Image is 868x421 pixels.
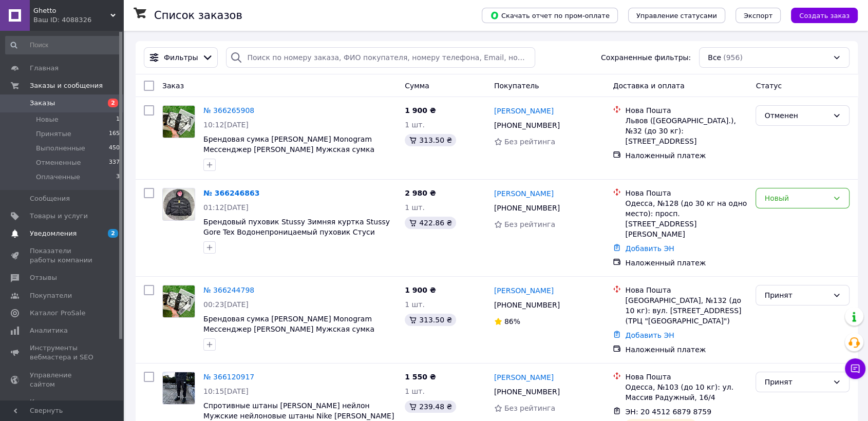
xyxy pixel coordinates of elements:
span: Оплаченные [36,173,80,182]
span: Создать заказ [799,12,850,20]
span: Без рейтинга [504,138,555,146]
span: Сумма [405,82,429,90]
span: 2 [108,229,118,238]
div: Принят [764,290,828,301]
a: Фото товару [162,285,195,318]
span: 01:12[DATE] [203,203,249,212]
span: Товары и услуги [30,212,88,221]
div: 422.86 ₴ [405,217,456,229]
span: 2 [108,99,118,107]
div: Новый [764,193,828,204]
a: Создать заказ [781,11,858,19]
span: ЭН: 20 4512 6879 8759 [625,408,711,416]
div: [PHONE_NUMBER] [492,201,562,215]
span: Принятые [36,129,71,139]
button: Чат с покупателем [845,358,865,379]
a: Брендовая сумка [PERSON_NAME] Monogram Мессенджер [PERSON_NAME] Мужская сумка [PERSON_NAME] через... [203,315,374,354]
span: Экспорт [744,12,772,20]
div: 313.50 ₴ [405,314,456,326]
a: Фото товару [162,105,195,138]
span: 00:23[DATE] [203,300,249,309]
span: Статус [756,82,782,90]
div: Нова Пошта [625,285,747,295]
span: Инструменты вебмастера и SEO [30,343,95,362]
img: Фото товару [163,106,195,138]
span: 10:12[DATE] [203,121,249,129]
a: № 366120917 [203,373,254,381]
span: Новые [36,115,59,124]
span: 1 900 ₴ [405,286,436,294]
a: Брендовый пуховик Stussy Зимняя куртка Stussy Gore Tex Водонепроницаемый пуховик Стуси Черно-розо... [203,218,390,246]
div: Принят [764,376,828,388]
span: Доставка и оплата [613,82,684,90]
span: Главная [30,64,59,73]
div: Одесса, №128 (до 30 кг на одно место): просп. [STREET_ADDRESS][PERSON_NAME] [625,198,747,239]
div: Ваш ID: 4088326 [33,15,123,25]
span: Заказы [30,99,55,108]
a: Фото товару [162,372,195,405]
span: Ghetto [33,6,110,15]
span: Отзывы [30,273,57,282]
div: 313.50 ₴ [405,134,456,146]
div: [PHONE_NUMBER] [492,118,562,132]
div: Львов ([GEOGRAPHIC_DATA].), №32 (до 30 кг): [STREET_ADDRESS] [625,116,747,146]
span: Заказ [162,82,184,90]
button: Скачать отчет по пром-оплате [482,8,618,23]
div: Наложенный платеж [625,345,747,355]
span: 450 [109,144,120,153]
span: Без рейтинга [504,220,555,228]
div: [PHONE_NUMBER] [492,385,562,399]
button: Управление статусами [628,8,725,23]
a: Добавить ЭН [625,244,674,253]
span: 3 [116,173,120,182]
div: Отменен [764,110,828,121]
div: Нова Пошта [625,188,747,198]
span: 1 шт. [405,387,425,395]
div: [GEOGRAPHIC_DATA], №132 (до 10 кг): вул. [STREET_ADDRESS] (ТРЦ "[GEOGRAPHIC_DATA]") [625,295,747,326]
span: Показатели работы компании [30,246,95,265]
span: Сохраненные фильтры: [601,52,691,63]
span: Каталог ProSale [30,309,85,318]
span: Покупатели [30,291,72,300]
span: 165 [109,129,120,139]
div: Одесса, №103 (до 10 кг): ул. Массив Радужный, 16/4 [625,382,747,403]
img: Фото товару [163,285,195,317]
span: Сообщения [30,194,70,203]
span: 1 шт. [405,121,425,129]
a: Фото товару [162,188,195,221]
span: Покупатель [494,82,539,90]
span: 1 шт. [405,300,425,309]
a: № 366265908 [203,106,254,114]
a: № 366246863 [203,189,259,197]
span: 1 шт. [405,203,425,212]
a: [PERSON_NAME] [494,285,554,296]
div: Наложенный платеж [625,258,747,268]
span: 1 [116,115,120,124]
span: Выполненные [36,144,85,153]
span: Фильтры [164,52,198,63]
div: Нова Пошта [625,105,747,116]
span: 10:15[DATE] [203,387,249,395]
span: Управление сайтом [30,371,95,389]
a: № 366244798 [203,286,254,294]
span: 337 [109,158,120,167]
div: Нова Пошта [625,372,747,382]
span: 1 900 ₴ [405,106,436,114]
div: [PHONE_NUMBER] [492,298,562,312]
div: 239.48 ₴ [405,400,456,413]
span: Аналитика [30,326,68,335]
input: Поиск по номеру заказа, ФИО покупателя, номеру телефона, Email, номеру накладной [226,47,535,68]
span: 1 550 ₴ [405,373,436,381]
a: Добавить ЭН [625,331,674,339]
span: Отмененные [36,158,81,167]
a: [PERSON_NAME] [494,188,554,199]
input: Поиск [5,36,121,54]
span: 86% [504,317,520,326]
div: Наложенный платеж [625,150,747,161]
a: Брендовая сумка [PERSON_NAME] Monogram Мессенджер [PERSON_NAME] Мужская сумка [PERSON_NAME] через... [203,135,374,174]
span: Кошелек компании [30,397,95,416]
h1: Список заказов [154,9,242,22]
